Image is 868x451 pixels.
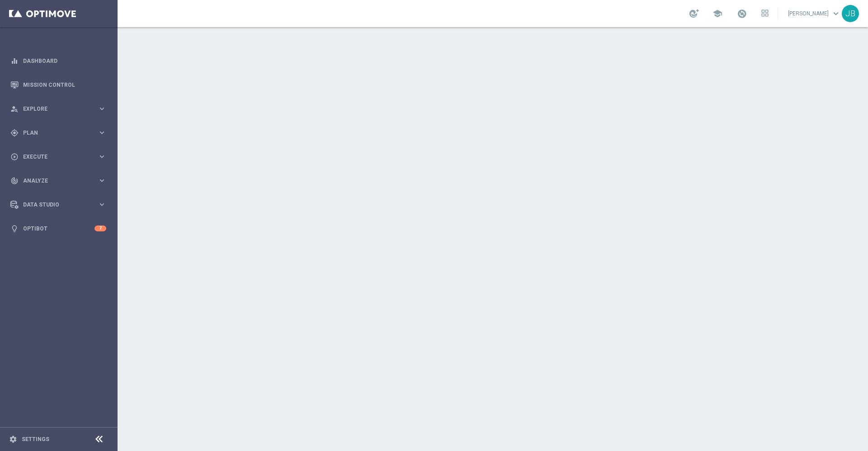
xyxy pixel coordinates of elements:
[9,435,17,443] i: settings
[98,200,106,209] i: keyboard_arrow_right
[10,129,19,137] i: gps_fixed
[23,106,98,112] span: Explore
[10,129,98,137] div: Plan
[10,105,19,113] i: person_search
[10,216,106,240] div: Optibot
[23,178,98,183] span: Analyze
[98,128,106,137] i: keyboard_arrow_right
[94,225,106,231] div: 7
[10,73,106,97] div: Mission Control
[23,154,98,160] span: Execute
[10,57,19,65] i: equalizer
[842,5,859,22] div: JB
[831,9,841,19] span: keyboard_arrow_down
[10,153,98,161] div: Execute
[10,105,107,113] button: person_search Explore keyboard_arrow_right
[10,105,98,113] div: Explore
[10,225,107,232] button: lightbulb Optibot 7
[23,216,94,240] a: Optibot
[10,177,107,184] button: track_changes Analyze keyboard_arrow_right
[23,73,106,97] a: Mission Control
[10,153,19,161] i: play_circle_outline
[10,201,98,209] div: Data Studio
[10,201,107,208] button: Data Studio keyboard_arrow_right
[98,176,106,185] i: keyboard_arrow_right
[712,9,722,19] span: school
[10,129,107,136] button: gps_fixed Plan keyboard_arrow_right
[23,130,98,136] span: Plan
[22,437,49,442] a: Settings
[98,104,106,113] i: keyboard_arrow_right
[23,49,106,73] a: Dashboard
[98,152,106,161] i: keyboard_arrow_right
[23,202,98,207] span: Data Studio
[10,81,107,89] button: Mission Control
[10,225,19,233] i: lightbulb
[10,177,19,185] i: track_changes
[10,49,106,73] div: Dashboard
[10,153,107,160] button: play_circle_outline Execute keyboard_arrow_right
[787,7,842,20] a: [PERSON_NAME]keyboard_arrow_down
[10,177,98,185] div: Analyze
[10,57,107,65] button: equalizer Dashboard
